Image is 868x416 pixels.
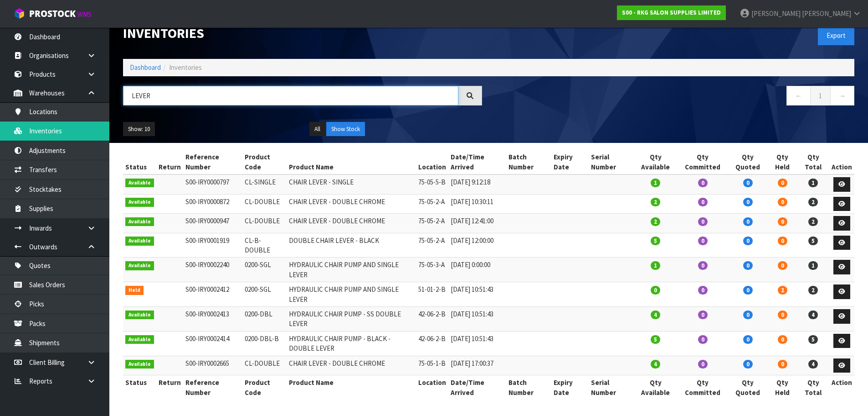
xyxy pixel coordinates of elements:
[125,311,154,320] span: Available
[242,356,287,375] td: CL-DOUBLE
[698,286,708,295] span: 0
[183,307,242,332] td: S00-IRY0002413
[797,150,829,174] th: Qty Total
[678,150,728,174] th: Qty Committed
[778,217,787,226] span: 0
[156,150,183,174] th: Return
[183,375,242,400] th: Reference Number
[287,214,416,233] td: CHAIR LEVER - DOUBLE CHROME
[797,375,829,400] th: Qty Total
[448,194,506,214] td: [DATE] 10:30:11
[242,214,287,233] td: CL-DOUBLE
[698,237,708,245] span: 0
[651,237,660,245] span: 5
[506,375,551,400] th: Batch Number
[698,311,708,319] span: 0
[778,360,787,369] span: 0
[183,194,242,214] td: S00-IRY0000872
[829,150,854,174] th: Action
[125,179,154,188] span: Available
[743,311,753,319] span: 0
[287,174,416,194] td: CHAIR LEVER - SINGLE
[551,375,588,400] th: Expiry Date
[287,375,416,400] th: Product Name
[728,150,768,174] th: Qty Quoted
[728,375,768,400] th: Qty Quoted
[743,286,753,295] span: 0
[183,233,242,258] td: S00-IRY0001919
[125,237,154,246] span: Available
[651,179,660,187] span: 1
[634,375,678,400] th: Qty Available
[416,233,448,258] td: 75-05-2-A
[743,198,753,206] span: 0
[448,356,506,375] td: [DATE] 17:00:37
[125,360,154,369] span: Available
[448,174,506,194] td: [DATE] 9:12:18
[808,217,818,226] span: 2
[416,214,448,233] td: 75-05-2-A
[287,356,416,375] td: CHAIR LEVER - DOUBLE CHROME
[589,150,634,174] th: Serial Number
[698,360,708,369] span: 0
[778,286,787,295] span: 2
[287,258,416,282] td: HYDRAULIC CHAIR PUMP AND SINGLE LEVER
[130,63,161,72] a: Dashboard
[448,375,506,400] th: Date/Time Arrived
[448,282,506,307] td: [DATE] 10:51:43
[808,261,818,270] span: 1
[448,150,506,174] th: Date/Time Arrived
[743,179,753,187] span: 0
[125,335,154,344] span: Available
[698,179,708,187] span: 0
[617,5,726,20] a: S00 - RKG SALON SUPPLIES LIMITED
[778,261,787,270] span: 0
[778,335,787,344] span: 0
[768,150,797,174] th: Qty Held
[169,63,202,72] span: Inventories
[551,150,588,174] th: Expiry Date
[808,198,818,206] span: 2
[651,286,660,295] span: 0
[830,86,854,105] a: →
[416,174,448,194] td: 75-05-5-B
[123,122,155,137] button: Show: 10
[287,307,416,332] td: HYDRAULIC CHAIR PUMP - SS DOUBLE LEVER
[698,335,708,344] span: 0
[183,282,242,307] td: S00-IRY0002412
[808,179,818,187] span: 1
[651,311,660,319] span: 4
[808,311,818,319] span: 4
[242,174,287,194] td: CL-SINGLE
[416,331,448,356] td: 42-06-2-B
[448,258,506,282] td: [DATE] 0:00:00
[183,174,242,194] td: S00-IRY0000797
[416,150,448,174] th: Location
[743,217,753,226] span: 0
[698,217,708,226] span: 0
[778,198,787,206] span: 0
[802,9,851,18] span: [PERSON_NAME]
[287,233,416,258] td: DOUBLE CHAIR LEVER - BLACK
[287,331,416,356] td: HYDRAULIC CHAIR PUMP - BLACK - DOUBLE LEVER
[810,86,831,105] a: 1
[808,237,818,245] span: 5
[29,8,76,20] span: ProStock
[416,194,448,214] td: 75-05-2-A
[123,26,482,41] h1: Inventories
[242,307,287,332] td: 0200-DBL
[416,375,448,400] th: Location
[448,307,506,332] td: [DATE] 10:51:43
[14,8,25,19] img: cube-alt.png
[743,261,753,270] span: 0
[242,233,287,258] td: CL-B-DOUBLE
[123,150,156,174] th: Status
[829,375,854,400] th: Action
[751,9,801,18] span: [PERSON_NAME]
[416,258,448,282] td: 75-05-3-A
[651,335,660,344] span: 5
[183,214,242,233] td: S00-IRY0000947
[651,217,660,226] span: 2
[808,360,818,369] span: 4
[651,360,660,369] span: 4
